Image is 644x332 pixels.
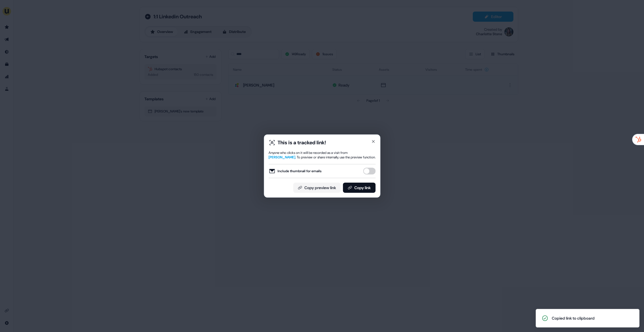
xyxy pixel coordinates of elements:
button: Copy preview link [293,183,340,193]
div: This is a tracked link! [278,139,326,146]
div: Anyone who clicks on it will be recorded as a visit from . To preview or share internally, use th... [269,150,375,160]
div: Copied link to clipboard [552,315,595,321]
label: Include thumbnail for emails [269,168,322,174]
span: [PERSON_NAME] [269,155,295,160]
button: Copy link [343,183,375,193]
